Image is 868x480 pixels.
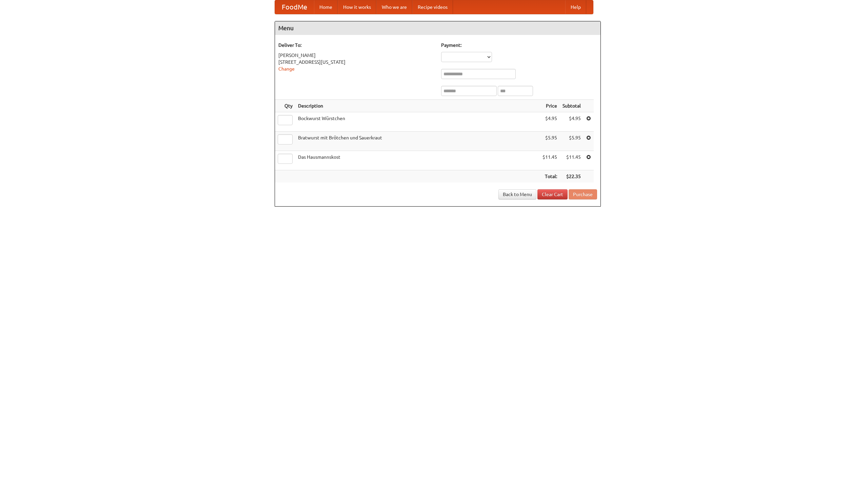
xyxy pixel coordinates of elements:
[278,42,434,49] h5: Deliver To:
[314,0,338,14] a: Home
[537,189,568,199] a: Clear Cart
[540,151,560,170] td: $11.45
[278,59,434,65] div: [STREET_ADDRESS][US_STATE]
[560,112,584,132] td: $4.95
[338,0,376,14] a: How it works
[278,52,434,59] div: [PERSON_NAME]
[412,0,453,14] a: Recipe videos
[376,0,412,14] a: Who we are
[441,42,597,49] h5: Payment:
[565,0,586,14] a: Help
[560,170,584,183] th: $22.35
[540,132,560,151] td: $5.95
[295,100,540,112] th: Description
[278,66,295,72] a: Change
[560,151,584,170] td: $11.45
[295,132,540,151] td: Bratwurst mit Brötchen und Sauerkraut
[540,100,560,112] th: Price
[560,132,584,151] td: $5.95
[498,189,536,199] a: Back to Menu
[560,100,584,112] th: Subtotal
[275,21,600,35] h4: Menu
[540,170,560,183] th: Total:
[295,151,540,170] td: Das Hausmannskost
[540,112,560,132] td: $4.95
[569,189,597,199] button: Purchase
[275,0,314,14] a: FoodMe
[295,112,540,132] td: Bockwurst Würstchen
[275,100,295,112] th: Qty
